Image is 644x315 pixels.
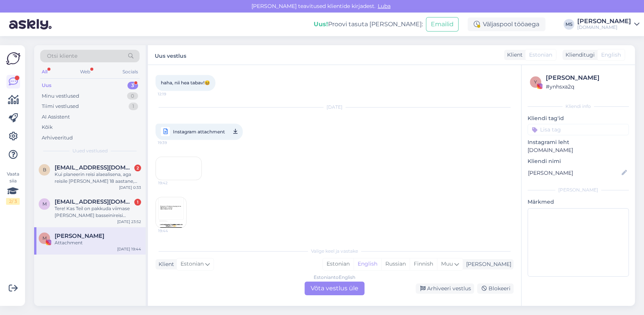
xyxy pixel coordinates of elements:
div: [DATE] 23:52 [117,219,141,225]
span: Estonian [181,260,204,268]
button: Emailid [426,17,459,32]
div: Vaata siia [6,171,20,205]
a: Instagram attachment19:39 [156,123,243,140]
span: Otsi kliente [47,52,77,60]
div: 2 / 3 [6,198,20,205]
span: MARIE TAUTS [55,233,104,239]
div: Kõik [42,123,53,131]
span: b [43,167,46,173]
div: # ynhsxa2q [546,82,627,91]
div: Tere! Kas Teil on pakkuda viimase [PERSON_NAME] basseinireisi väljumisega [DATE] [PERSON_NAME] 1 ... [55,205,141,219]
div: English [353,258,381,270]
span: M [42,235,47,241]
div: Valige keel ja vastake [156,248,514,255]
span: malbritparnpuu@gmail.com [55,198,134,205]
div: Russian [381,258,410,270]
div: [DATE] 19:44 [117,246,141,252]
div: 3 [127,82,138,89]
p: [DOMAIN_NAME] [528,146,629,154]
span: y [534,79,537,85]
div: Finnish [410,258,437,270]
div: Võta vestlus üle [305,282,364,295]
div: 1 [134,199,141,206]
p: Märkmed [528,198,629,206]
span: Luba [375,3,393,9]
div: All [40,67,49,77]
div: Minu vestlused [42,92,79,100]
div: AI Assistent [42,113,70,121]
div: [PERSON_NAME] [546,73,627,82]
span: birgitmoks@gmail.com [55,164,134,171]
p: Kliendi tag'id [528,114,629,122]
div: 1 [129,103,138,110]
div: Socials [121,67,140,77]
div: [DATE] 0:33 [119,185,141,190]
div: Klienditugi [562,51,595,59]
div: Uus [42,82,52,89]
img: attachment [156,197,186,228]
span: English [601,51,621,59]
div: Kui planeerin reisi alaealisena, aga reisile [PERSON_NAME] 18 aastane, siis millised on minu võim... [55,171,141,185]
p: Instagrami leht [528,138,629,146]
img: Askly Logo [6,51,20,66]
span: Estonian [529,51,552,59]
p: Kliendi nimi [528,157,629,165]
span: 19:42 [158,180,187,186]
span: 12:19 [158,91,186,97]
div: MS [564,19,574,30]
div: [DOMAIN_NAME] [577,24,631,30]
div: Klient [504,51,523,59]
span: m [42,201,47,207]
div: Klient [156,260,174,268]
a: [PERSON_NAME][DOMAIN_NAME] [577,18,639,30]
span: Instagram attachment [173,127,225,136]
b: Uus! [314,21,328,28]
input: Lisa tag [528,124,629,135]
div: Blokeeri [477,283,514,294]
div: [PERSON_NAME] [528,187,629,193]
input: Lisa nimi [528,169,620,177]
div: Arhiveeritud [42,134,73,142]
div: [PERSON_NAME] [463,260,511,268]
div: Attachment [55,239,141,246]
span: 19:39 [158,138,186,147]
span: Muu [441,260,453,267]
div: 0 [127,92,138,100]
span: Uued vestlused [72,147,108,154]
div: 2 [134,165,141,171]
div: Kliendi info [528,103,629,110]
div: Tiimi vestlused [42,103,79,110]
div: Väljaspool tööaega [468,17,545,31]
div: [DATE] [156,104,514,111]
div: Estonian to English [314,274,355,281]
label: Uus vestlus [155,50,186,60]
div: Web [79,67,92,77]
div: Arhiveeri vestlus [416,283,474,294]
div: Estonian [323,258,353,270]
span: 19:44 [158,228,187,234]
div: Proovi tasuta [PERSON_NAME]: [314,20,423,29]
div: [PERSON_NAME] [577,18,631,24]
span: haha, nii hea tabav!😆 [161,80,210,85]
